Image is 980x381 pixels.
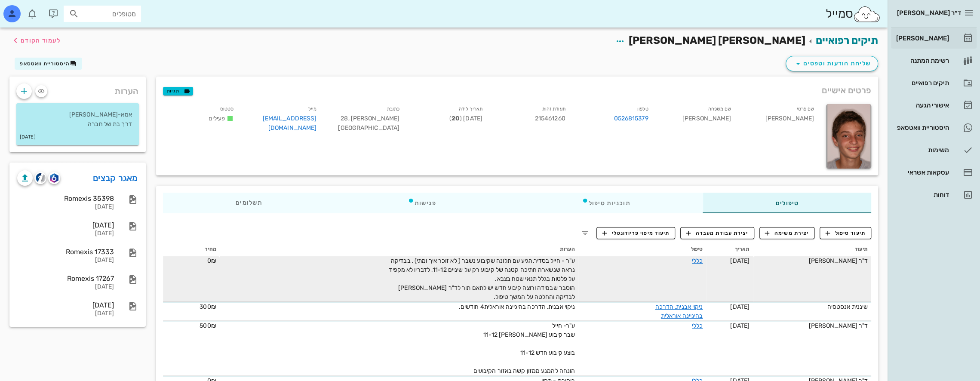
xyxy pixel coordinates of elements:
a: [PERSON_NAME] [891,28,977,49]
a: היסטוריית וואטסאפ [891,117,977,138]
div: שיננית אנסטסיה [756,302,868,311]
span: [DATE] [730,322,750,329]
th: תיעוד [753,243,871,256]
small: תאריך לידה [459,106,482,112]
button: יצירת משימה [759,227,815,239]
div: [DATE] [17,203,114,211]
span: [DATE] ( ) [449,115,482,122]
span: פעילים [209,115,225,122]
a: כללי [692,322,703,329]
a: מאגר קבצים [93,171,138,185]
button: לעמוד הקודם [10,33,61,48]
div: [PERSON_NAME] [894,35,949,42]
strong: 20 [452,115,460,122]
img: romexis logo [50,173,58,183]
small: סטטוס [220,106,234,112]
div: פגישות [335,193,509,213]
span: , [348,115,349,122]
button: romexis logo [48,172,60,184]
small: טלפון [637,106,648,112]
p: אמא-[PERSON_NAME] דרך בת של חברה [23,110,132,129]
div: טיפולים [703,193,871,213]
div: תיקים רפואיים [894,80,949,86]
a: אישורי הגעה [891,95,977,116]
a: תיקים רפואיים [816,34,878,46]
span: [GEOGRAPHIC_DATA] [338,124,399,132]
span: יצירת עבודת מעבדה [686,229,748,237]
th: מחיר [163,243,220,256]
div: Romexis 17333 [17,248,114,256]
div: משימות [894,147,949,154]
span: [DATE] [730,303,750,310]
th: הערות [220,243,578,256]
th: טיפול [578,243,706,256]
a: רשימת המתנה [891,50,977,71]
span: יצירת משימה [765,229,809,237]
div: [DATE] [17,283,114,291]
div: אישורי הגעה [894,102,949,109]
span: לעמוד הקודם [21,37,61,44]
button: תיעוד טיפול [820,227,871,239]
span: 0₪ [207,257,216,264]
div: [DATE] [17,230,114,237]
div: ד"ר [PERSON_NAME] [756,256,868,265]
img: cliniview logo [36,173,46,183]
div: דוחות [894,191,949,198]
span: תגיות [167,87,189,95]
div: [DATE] [17,257,114,264]
div: Romexis 35398 [17,194,114,203]
button: היסטוריית וואטסאפ [15,58,82,70]
span: תשלומים [236,200,262,206]
div: הערות [9,77,146,101]
small: [DATE] [20,132,36,142]
span: [PERSON_NAME] [PERSON_NAME] [629,34,805,46]
th: תאריך [706,243,753,256]
span: היסטוריית וואטסאפ [20,61,70,67]
div: תוכניות טיפול [509,193,703,213]
a: תיקים רפואיים [891,73,977,93]
span: שליחת הודעות וטפסים [793,58,871,69]
span: [PERSON_NAME] 28 [341,115,399,122]
div: Romexis 17267 [17,274,114,283]
span: ע"ר - חייל בסדיר,הגיע עם תלונה שקיבוע נשבר ( לא זוכר איך ומתי) , בבדיקה נראה שנשארה חתיכה קטנה של... [389,257,575,301]
span: [DATE] [730,257,750,264]
button: cliniview logo [34,172,46,184]
a: עסקאות אשראי [891,162,977,183]
a: דוחות [891,184,977,205]
a: ניקוי אבנית, הדרכה בהיגיינה אוראלית [655,303,703,320]
small: כתובת [387,106,400,112]
small: תעודת זהות [542,106,565,112]
button: שליחת הודעות וטפסים [786,56,878,71]
a: משימות [891,140,977,160]
span: פרטים אישיים [822,83,871,97]
div: [DATE] [17,310,114,317]
button: תגיות [163,87,193,95]
a: כללי [692,257,703,264]
div: [PERSON_NAME] [738,102,821,138]
div: רשימת המתנה [894,57,949,64]
button: יצירת עבודת מעבדה [680,227,754,239]
span: ד״ר [PERSON_NAME] [897,9,961,17]
span: ע"ר- חייל שבר קיבוע [PERSON_NAME] 11-12 בוצע קיבוע חדש 11-12 הונחה להמנע ממזון קשה באזור הקיבועים [473,322,575,375]
div: עסקאות אשראי [894,169,949,176]
img: SmileCloud logo [853,6,881,23]
span: תיעוד מיפוי פריודונטלי [602,229,670,237]
div: [PERSON_NAME] [655,102,738,138]
div: סמייל [825,5,881,23]
small: שם פרטי [796,106,814,112]
span: תיעוד טיפול [826,229,866,237]
div: [DATE] [17,301,114,309]
div: [DATE] [17,221,114,229]
small: שם משפחה [708,106,731,112]
button: תיעוד מיפוי פריודונטלי [596,227,676,239]
div: היסטוריית וואטסאפ [894,124,949,131]
span: 500₪ [200,322,216,329]
span: 215461260 [535,115,565,122]
div: ד"ר [PERSON_NAME] [756,321,868,330]
span: 300₪ [200,303,216,310]
span: תג [25,7,31,12]
span: ניקוי אבנית, הדרכה בהיגיינה אוראלית4 חודשים. [459,303,575,310]
small: מייל [308,106,316,112]
a: [EMAIL_ADDRESS][DOMAIN_NAME] [263,115,317,132]
a: 0526815379 [614,114,648,123]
